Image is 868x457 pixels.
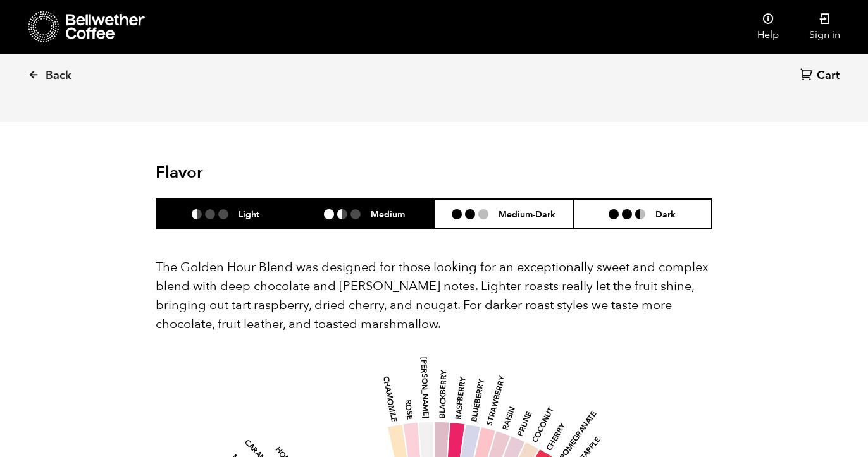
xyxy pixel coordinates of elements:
[800,68,843,85] a: Cart
[371,209,405,219] h6: Medium
[499,209,555,219] h6: Medium-Dark
[46,68,71,83] span: Back
[239,209,259,219] h6: Light
[156,163,341,183] h2: Flavor
[156,258,712,334] p: The Golden Hour Blend was designed for those looking for an exceptionally sweet and complex blend...
[817,68,840,83] span: Cart
[655,209,676,219] h6: Dark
